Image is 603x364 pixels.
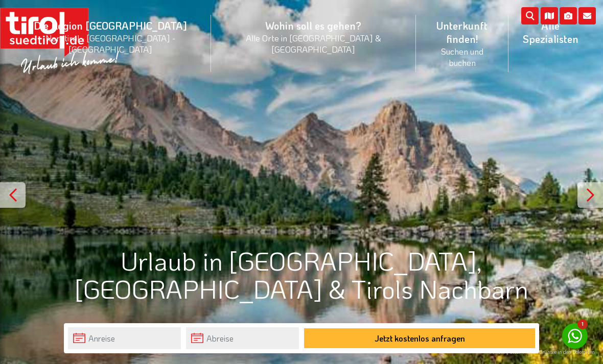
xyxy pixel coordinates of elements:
small: Suchen und buchen [428,45,496,68]
input: Anreise [68,327,181,349]
i: Kontakt [578,7,596,25]
a: Die Region [GEOGRAPHIC_DATA]Nordtirol - [GEOGRAPHIC_DATA] - [GEOGRAPHIC_DATA] [10,8,211,66]
input: Abreise [186,327,299,349]
span: 1 [577,319,588,329]
a: Alle Spezialisten [508,8,593,57]
a: 1 [562,323,588,349]
small: Nordtirol - [GEOGRAPHIC_DATA] - [GEOGRAPHIC_DATA] [22,32,199,55]
small: Alle Orte in [GEOGRAPHIC_DATA] & [GEOGRAPHIC_DATA] [223,32,404,55]
a: Wohin soll es gehen?Alle Orte in [GEOGRAPHIC_DATA] & [GEOGRAPHIC_DATA] [211,8,416,66]
i: Karte öffnen [541,7,558,25]
i: Fotogalerie [560,7,577,25]
button: Jetzt kostenlos anfragen [304,328,535,348]
a: Unterkunft finden!Suchen und buchen [416,8,508,79]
